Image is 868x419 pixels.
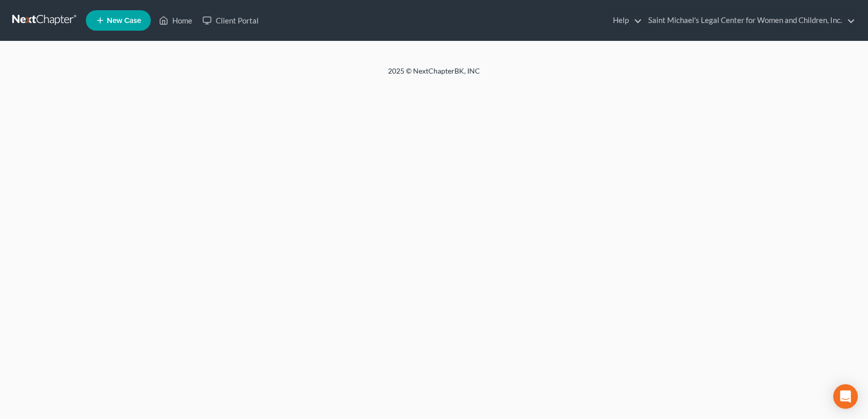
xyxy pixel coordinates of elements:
new-legal-case-button: New Case [86,10,151,31]
a: Saint Michael's Legal Center for Women and Children, Inc. [643,11,855,30]
div: 2025 © NextChapterBK, INC [143,66,725,84]
a: Home [154,11,197,30]
a: Client Portal [197,11,264,30]
div: Open Intercom Messenger [833,384,858,409]
a: Help [608,11,642,30]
